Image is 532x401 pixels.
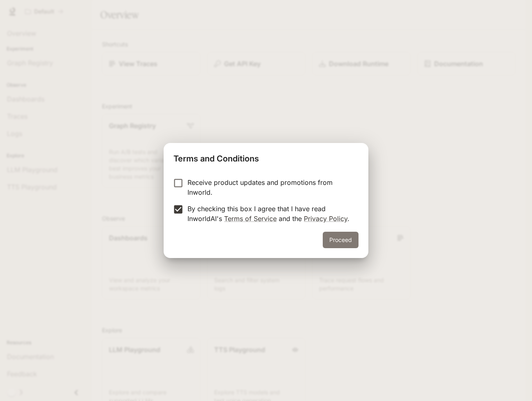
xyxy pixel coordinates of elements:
button: Proceed [323,232,359,248]
a: Privacy Policy [304,214,347,223]
p: Receive product updates and promotions from Inworld. [187,177,352,197]
a: Terms of Service [224,214,277,223]
h2: Terms and Conditions [164,143,368,171]
p: By checking this box I agree that I have read InworldAI's and the . [187,204,352,224]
